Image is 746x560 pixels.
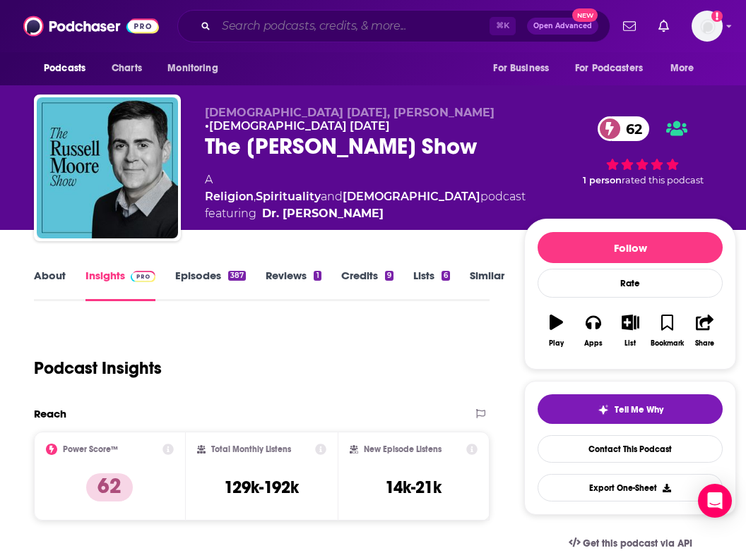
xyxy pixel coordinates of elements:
span: featuring [205,205,526,222]
a: Charts [102,55,150,82]
button: open menu [483,55,567,82]
p: 62 [86,473,133,501]
img: Podchaser Pro [131,271,155,282]
div: A podcast [205,171,526,222]
img: User Profile [692,11,723,42]
button: Follow [538,232,723,263]
img: Podchaser - Follow, Share and Rate Podcasts [23,13,159,39]
button: open menu [158,55,236,82]
span: Logged in as AirwaveMedia [692,11,723,42]
h2: Power Score™ [63,444,118,454]
a: Credits9 [341,269,393,301]
a: Similar [470,269,504,301]
button: open menu [34,55,104,82]
span: , [254,190,256,203]
a: Lists6 [413,269,450,301]
span: rated this podcast [622,175,704,185]
span: Monitoring [167,59,218,78]
input: Search podcasts, credits, & more... [216,15,490,37]
h2: Reach [34,407,66,420]
div: 1 [314,271,321,281]
a: Spirituality [256,190,321,203]
svg: Add a profile image [711,11,723,22]
div: Play [549,339,564,348]
button: List [612,305,649,356]
h3: 129k-192k [224,477,299,498]
a: Show notifications dropdown [653,14,675,38]
span: More [670,59,694,78]
div: Share [695,339,714,348]
div: Apps [584,339,603,348]
a: About [34,269,66,301]
a: Dr. Russell Moore [262,205,384,222]
button: open menu [566,55,663,82]
button: open menu [661,55,712,82]
button: Apps [575,305,612,356]
span: Get this podcast via API [583,537,692,549]
button: Open AdvancedNew [527,18,598,35]
div: 9 [385,271,393,281]
h1: Podcast Insights [34,358,162,379]
h2: Total Monthly Listens [211,444,291,454]
button: Play [538,305,574,356]
span: New [572,8,598,22]
span: and [321,190,343,203]
div: List [624,339,636,348]
div: Rate [538,269,723,298]
a: [DEMOGRAPHIC_DATA] [343,190,480,203]
button: Bookmark [649,305,686,356]
button: tell me why sparkleTell Me Why [538,394,723,424]
a: Reviews1 [266,269,321,301]
span: Tell Me Why [615,404,663,415]
a: 62 [598,116,649,141]
a: [DEMOGRAPHIC_DATA] [DATE] [209,119,390,133]
button: Share [686,305,723,356]
span: • [205,119,390,133]
img: The Russell Moore Show [37,97,178,238]
span: ⌘ K [490,17,516,35]
div: 387 [228,271,246,281]
div: 6 [442,271,450,281]
a: InsightsPodchaser Pro [85,269,155,301]
a: Episodes387 [175,269,246,301]
div: Search podcasts, credits, & more... [177,10,610,42]
button: Export One-Sheet [538,474,723,501]
img: tell me why sparkle [598,404,609,415]
div: 62 1 personrated this podcast [548,106,736,197]
button: Show profile menu [692,11,723,42]
h3: 14k-21k [385,477,442,498]
a: Religion [205,190,254,203]
span: For Business [493,59,549,78]
h2: New Episode Listens [364,444,442,454]
span: 62 [612,116,649,141]
a: Contact This Podcast [538,435,723,463]
span: [DEMOGRAPHIC_DATA] [DATE], [PERSON_NAME] [205,106,495,119]
a: Show notifications dropdown [617,14,641,38]
span: Open Advanced [533,23,592,30]
span: 1 person [583,175,622,185]
span: Podcasts [44,59,85,78]
span: Charts [112,59,142,78]
div: Open Intercom Messenger [698,484,732,518]
div: Bookmark [651,339,684,348]
span: For Podcasters [575,59,643,78]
